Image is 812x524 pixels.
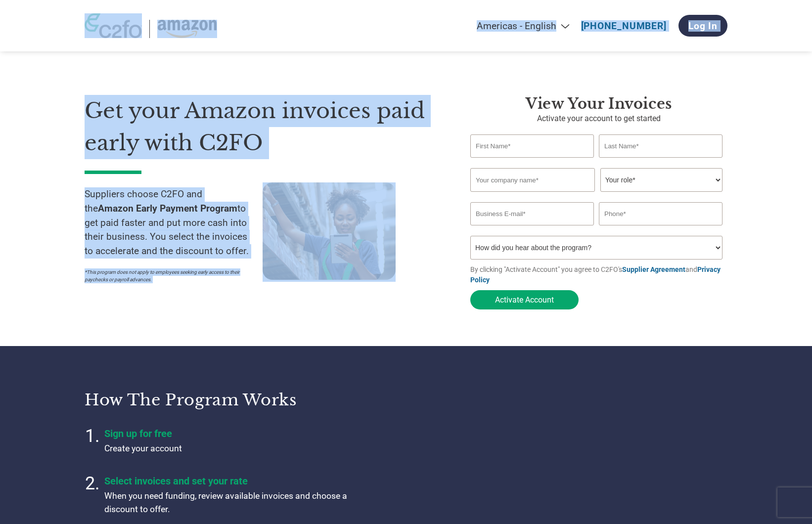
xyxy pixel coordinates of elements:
[98,203,237,214] strong: Amazon Early Payment Program
[600,168,722,192] select: Title/Role
[263,182,396,280] img: supply chain worker
[599,159,722,164] div: Invalid last name or last name is too long
[85,13,142,38] img: c2fo logo
[599,202,722,225] input: Phone*
[678,15,727,37] a: Log In
[599,134,722,158] input: Last Name*
[470,113,727,125] p: Activate your account to get started
[581,20,667,32] a: [PHONE_NUMBER]
[470,168,595,192] input: Your company name*
[85,268,253,283] p: *This program does not apply to employees seeking early access to their paychecks or payroll adva...
[85,390,394,410] h3: How the program works
[470,264,727,285] p: By clicking "Activate Account" you agree to C2FO's and
[470,95,727,113] h3: View Your Invoices
[470,290,579,309] button: Activate Account
[470,202,594,225] input: Invalid Email format
[104,428,352,439] h4: Sign up for free
[104,442,352,455] p: Create your account
[470,226,594,232] div: Inavlid Email Address
[104,489,352,516] p: When you need funding, review available invoices and choose a discount to offer.
[470,159,594,164] div: Invalid first name or first name is too long
[470,134,594,158] input: First Name*
[85,95,441,159] h1: Get your Amazon invoices paid early with C2FO
[104,475,352,487] h4: Select invoices and set your rate
[470,193,722,198] div: Invalid company name or company name is too long
[157,20,217,38] img: Amazon
[599,226,722,232] div: Inavlid Phone Number
[622,265,685,273] a: Supplier Agreement
[85,187,263,259] p: Suppliers choose C2FO and the to get paid faster and put more cash into their business. You selec...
